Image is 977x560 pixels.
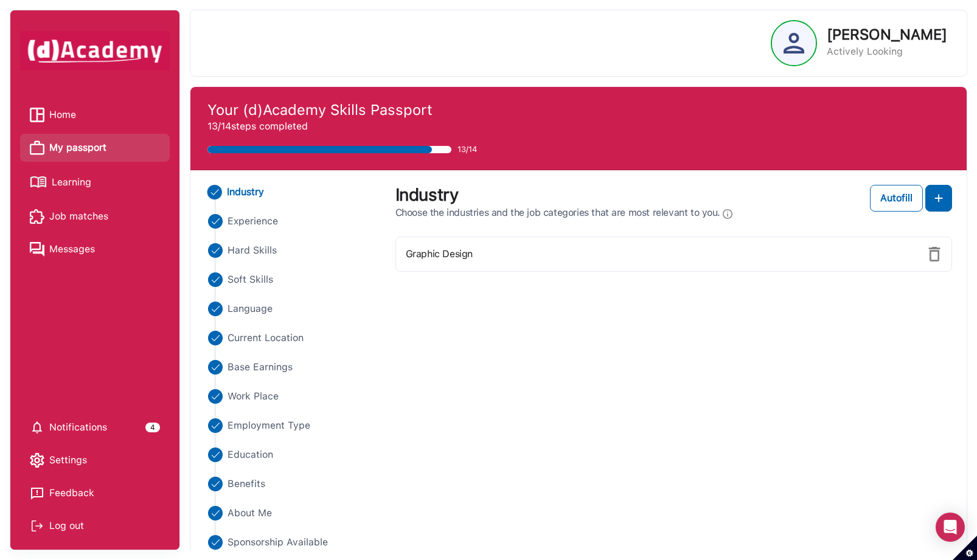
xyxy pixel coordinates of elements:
[208,477,223,491] img: ...
[30,484,160,502] a: Feedback
[870,185,923,212] button: Autofill
[228,506,272,520] span: About Me
[208,448,223,462] img: ...
[30,108,44,122] img: Home icon
[205,535,381,550] li: Close
[228,302,273,316] span: Language
[49,207,108,226] span: Job matches
[30,140,44,155] img: My passport icon
[827,27,947,42] p: [PERSON_NAME]
[927,247,942,261] img: delete
[30,209,44,224] img: Job matches icon
[49,139,106,157] span: My passport
[49,418,107,437] span: Notifications
[228,272,273,287] span: Soft Skills
[205,331,381,345] li: Close
[204,185,381,199] li: Close
[228,389,279,404] span: Work Place
[208,243,223,258] img: ...
[205,418,381,433] li: Close
[30,207,160,226] a: Job matches iconJob matches
[208,214,223,229] img: ...
[205,272,381,287] li: Close
[52,173,91,192] span: Learning
[208,418,223,433] img: ...
[30,240,160,258] a: Messages iconMessages
[227,185,265,199] span: Industry
[208,506,223,520] img: ...
[228,448,273,462] span: Education
[784,33,804,54] img: Profile
[208,535,223,550] img: ...
[925,185,952,212] button: add
[457,143,477,156] span: 13/14
[30,242,44,257] img: Messages icon
[30,486,44,500] img: feedback
[207,185,221,199] img: ...
[30,453,44,468] img: setting
[228,535,328,550] span: Sponsorship Available
[49,106,76,124] span: Home
[395,185,459,204] label: Industry
[228,214,278,229] span: Experience
[30,171,160,193] a: Learning iconLearning
[205,302,381,316] li: Close
[205,360,381,375] li: Close
[205,477,381,491] li: Close
[723,207,732,221] img: Info
[205,214,381,229] li: Close
[228,477,265,491] span: Benefits
[205,448,381,462] li: Close
[228,243,277,258] span: Hard Skills
[228,331,304,345] span: Current Location
[880,191,913,206] div: Autofill
[205,243,381,258] li: Close
[228,418,310,433] span: Employment Type
[395,207,720,219] span: Choose the industries and the job categories that are most relevant to you.
[931,191,946,206] img: add
[30,519,44,533] img: Log out
[936,513,965,542] div: Open Intercom Messenger
[208,272,223,287] img: ...
[145,423,160,432] div: 4
[228,360,293,375] span: Base Earnings
[30,420,44,435] img: setting
[20,31,170,71] img: dAcademy
[205,506,381,520] li: Close
[30,139,160,157] a: My passport iconMy passport
[953,536,977,560] button: Set cookie preferences
[205,389,381,404] li: Close
[30,106,160,124] a: Home iconHome
[827,44,947,59] p: Actively Looking
[207,119,950,134] p: 13/14 steps completed
[208,331,223,345] img: ...
[49,240,95,258] span: Messages
[208,302,223,316] img: ...
[406,247,473,261] label: Graphic Design
[208,389,223,404] img: ...
[49,451,87,469] span: Settings
[30,517,160,535] div: Log out
[30,171,47,193] img: Learning icon
[208,360,223,375] img: ...
[207,102,950,119] h4: Your (d)Academy Skills Passport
